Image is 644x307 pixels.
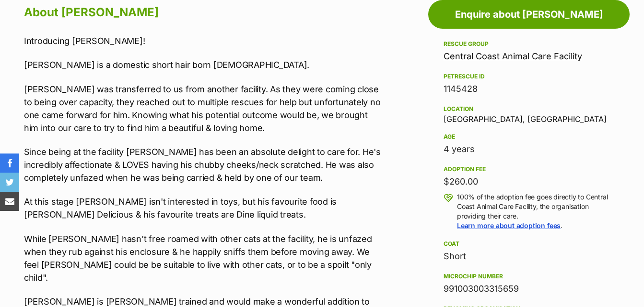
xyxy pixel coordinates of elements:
div: Age [444,133,614,141]
div: 4 years [444,143,614,156]
div: $260.00 [444,175,614,188]
div: Microchip number [444,273,614,280]
img: https://img.kwcdn.com/product/open/2024-04-07/1712473013704-f77f43735c4847f2b4a9c059196dd27c-good... [73,61,144,120]
a: Learn more about adoption fees [457,221,561,230]
div: Short [444,250,614,263]
div: Location [444,105,614,113]
p: 100% of the adoption fee goes directly to Central Coast Animal Care Facility, the organisation pr... [457,192,614,230]
div: Adoption fee [444,165,614,173]
p: [PERSON_NAME] was transferred to us from another facility. As they were coming close to being ove... [24,83,384,134]
div: Rescue group [444,40,614,48]
div: Coat [444,240,614,248]
p: At this stage [PERSON_NAME] isn't interested in toys, but his favourite food is [PERSON_NAME] Del... [24,195,384,221]
div: PetRescue ID [444,73,614,80]
p: While [PERSON_NAME] hasn't free roamed with other cats at the facility, he is unfazed when they r... [24,232,384,284]
h2: About [PERSON_NAME] [24,2,384,23]
a: Central Coast Animal Care Facility [444,51,582,61]
p: [PERSON_NAME] is a domestic short hair born [DEMOGRAPHIC_DATA]. [24,58,384,71]
div: 991003003315659 [444,282,614,296]
p: Introducing [PERSON_NAME]! [24,34,384,47]
div: 1145428 [444,82,614,96]
p: Since being at the facility [PERSON_NAME] has been an absolute delight to care for. He's incredib... [24,145,384,184]
div: [GEOGRAPHIC_DATA], [GEOGRAPHIC_DATA] [444,103,614,123]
